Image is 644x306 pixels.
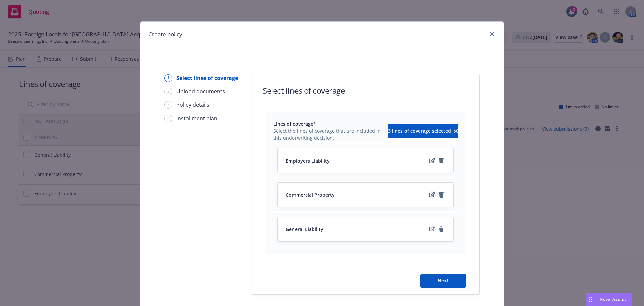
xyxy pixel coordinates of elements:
[428,225,436,233] a: edit
[286,191,335,199] span: Commercial Property
[438,277,449,284] span: Next
[164,115,172,122] div: 4
[263,85,345,96] h1: Select lines of coverage
[428,157,436,165] a: edit
[437,191,445,199] a: remove
[286,226,323,233] span: General Liability
[176,74,238,82] div: Select lines of coverage
[454,129,458,133] svg: clear selection
[488,30,496,38] a: close
[437,157,445,165] a: remove
[273,127,384,141] span: Select the lines of coverage that are included in this underwriting decision.
[164,74,172,82] div: 1
[164,88,172,95] div: 2
[586,293,632,306] button: Nova Assist
[176,87,225,95] div: Upload documents
[388,124,458,138] button: 3 lines of coverage selectedclear selection
[428,191,436,199] a: edit
[600,296,626,302] span: Nova Assist
[586,293,594,306] div: Drag to move
[176,114,217,122] div: Installment plan
[148,30,182,39] h1: Create policy
[420,274,466,288] button: Next
[176,101,209,109] div: Policy details
[388,128,451,134] span: 3 lines of coverage selected
[437,225,445,233] a: remove
[286,157,330,164] span: Employers Liability
[273,120,384,127] span: Lines of coverage*
[164,101,172,109] div: 3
